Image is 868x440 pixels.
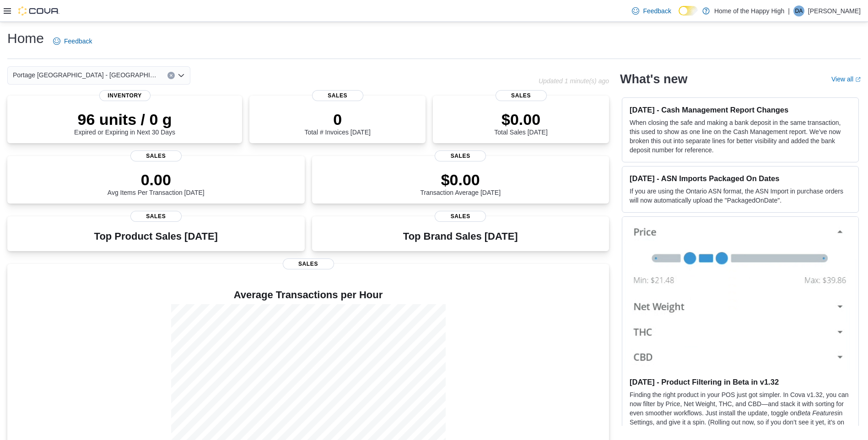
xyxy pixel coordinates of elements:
[793,5,804,16] div: Dani Aymont
[494,110,547,136] div: Total Sales [DATE]
[304,110,370,129] p: 0
[13,70,158,80] span: Portage [GEOGRAPHIC_DATA] - [GEOGRAPHIC_DATA] - Fire & Flower
[494,110,547,129] p: $0.00
[630,105,851,114] h3: [DATE] - Cash Management Report Changes
[420,171,501,189] p: $0.00
[831,75,861,83] a: View allExternal link
[435,150,486,161] span: Sales
[620,72,687,86] h2: What's new
[714,5,784,16] p: Home of the Happy High
[74,110,175,136] div: Expired or Expiring in Next 30 Days
[7,29,44,48] h1: Home
[855,77,861,82] svg: External link
[94,231,218,242] h3: Top Product Sales [DATE]
[167,72,175,79] button: Clear input
[643,6,671,16] span: Feedback
[788,5,790,16] p: |
[99,90,151,101] span: Inventory
[49,32,96,50] a: Feedback
[130,211,182,222] span: Sales
[178,72,185,79] button: Open list of options
[108,171,205,189] p: 0.00
[798,409,838,417] em: Beta Features
[18,6,59,16] img: Cova
[304,110,370,136] div: Total # Invoices [DATE]
[795,5,803,16] span: DA
[64,37,92,46] span: Feedback
[630,377,851,386] h3: [DATE] - Product Filtering in Beta in v1.32
[630,390,851,436] p: Finding the right product in your POS just got simpler. In Cova v1.32, you can now filter by Pric...
[808,5,861,16] p: [PERSON_NAME]
[403,231,518,242] h3: Top Brand Sales [DATE]
[679,16,679,16] span: Dark Mode
[74,110,175,129] p: 96 units / 0 g
[312,90,363,101] span: Sales
[496,90,547,101] span: Sales
[630,187,851,205] p: If you are using the Ontario ASN format, the ASN Import in purchase orders will now automatically...
[630,118,851,155] p: When closing the safe and making a bank deposit in the same transaction, this used to show as one...
[539,77,609,85] p: Updated 1 minute(s) ago
[130,150,182,161] span: Sales
[630,174,851,183] h3: [DATE] - ASN Imports Packaged On Dates
[420,171,501,196] div: Transaction Average [DATE]
[435,211,486,222] span: Sales
[283,258,334,269] span: Sales
[15,290,602,300] h4: Average Transactions per Hour
[108,171,205,196] div: Avg Items Per Transaction [DATE]
[628,2,674,20] a: Feedback
[679,6,698,16] input: Dark Mode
